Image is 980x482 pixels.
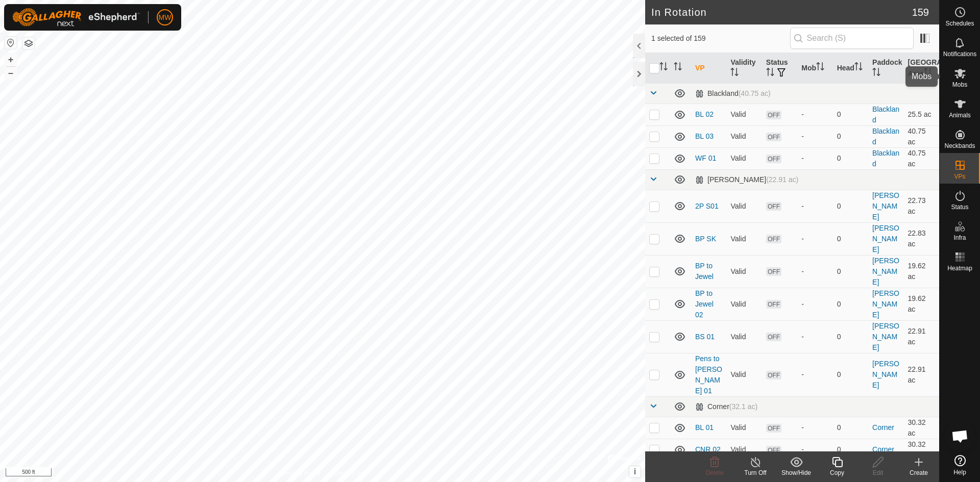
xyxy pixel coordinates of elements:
[766,69,774,78] p-sorticon: Activate to sort
[872,423,894,432] a: Corner
[801,234,828,244] div: -
[945,421,975,451] div: Open chat
[776,468,817,477] div: Show/Hide
[904,125,939,147] td: 40.75 ac
[726,439,762,461] td: Valid
[801,444,828,455] div: -
[833,320,868,353] td: 0
[801,201,828,212] div: -
[940,451,980,479] a: Help
[833,353,868,396] td: 0
[801,299,828,310] div: -
[695,235,716,243] a: BP SK
[953,469,966,475] span: Help
[726,288,762,320] td: Valid
[954,173,965,180] span: VPs
[801,266,828,277] div: -
[904,222,939,255] td: 22.83 ac
[695,262,714,281] a: BP to Jewel
[801,131,828,142] div: -
[833,255,868,288] td: 0
[726,190,762,222] td: Valid
[872,257,899,286] a: [PERSON_NAME]
[766,371,781,379] span: OFF
[833,147,868,169] td: 0
[726,104,762,125] td: Valid
[695,423,714,432] a: BL 01
[872,127,899,146] a: Blackland
[904,255,939,288] td: 19.62 ac
[695,132,714,140] a: BL 03
[691,53,726,84] th: VP
[726,125,762,147] td: Valid
[790,28,914,49] input: Search (S)
[766,424,781,433] span: OFF
[904,53,939,84] th: [GEOGRAPHIC_DATA] Area
[833,125,868,147] td: 0
[872,69,880,78] p-sorticon: Activate to sort
[833,53,868,84] th: Head
[726,353,762,396] td: Valid
[766,300,781,309] span: OFF
[952,82,967,88] span: Mobs
[904,353,939,396] td: 22.91 ac
[766,111,781,119] span: OFF
[12,8,140,27] img: Gallagher Logo
[726,147,762,169] td: Valid
[22,37,35,49] button: Map Layers
[872,191,899,221] a: [PERSON_NAME]
[801,153,828,164] div: -
[159,12,171,23] span: MW
[695,445,721,453] a: CNR 02
[801,109,828,120] div: -
[5,67,17,79] button: –
[766,235,781,243] span: OFF
[872,289,899,319] a: [PERSON_NAME]
[801,332,828,342] div: -
[766,202,781,211] span: OFF
[695,154,716,162] a: WF 01
[651,33,790,44] span: 1 selected of 159
[5,54,17,66] button: +
[801,369,828,380] div: -
[695,354,722,395] a: Pens to [PERSON_NAME] 01
[651,6,912,18] h2: In Rotation
[282,469,321,478] a: Privacy Policy
[695,333,715,341] a: BS 01
[857,468,898,477] div: Edit
[904,190,939,222] td: 22.73 ac
[695,89,771,98] div: Blackland
[872,105,899,124] a: Blackland
[945,20,974,27] span: Schedules
[949,112,971,118] span: Animals
[912,5,929,20] span: 159
[766,133,781,141] span: OFF
[904,104,939,125] td: 25.5 ac
[739,89,771,97] span: (40.75 ac)
[904,320,939,353] td: 22.91 ac
[833,288,868,320] td: 0
[904,288,939,320] td: 19.62 ac
[872,149,899,168] a: Blackland
[833,190,868,222] td: 0
[726,417,762,439] td: Valid
[735,468,776,477] div: Turn Off
[872,224,899,253] a: [PERSON_NAME]
[816,64,824,72] p-sorticon: Activate to sort
[766,155,781,163] span: OFF
[943,51,976,57] span: Notifications
[951,204,968,210] span: Status
[726,320,762,353] td: Valid
[833,104,868,125] td: 0
[944,143,975,149] span: Neckbands
[797,53,832,84] th: Mob
[766,446,781,454] span: OFF
[729,402,757,411] span: (32.1 ac)
[726,222,762,255] td: Valid
[695,289,714,319] a: BP to Jewel 02
[833,439,868,461] td: 0
[333,469,363,478] a: Contact Us
[766,333,781,341] span: OFF
[726,255,762,288] td: Valid
[726,53,762,84] th: Validity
